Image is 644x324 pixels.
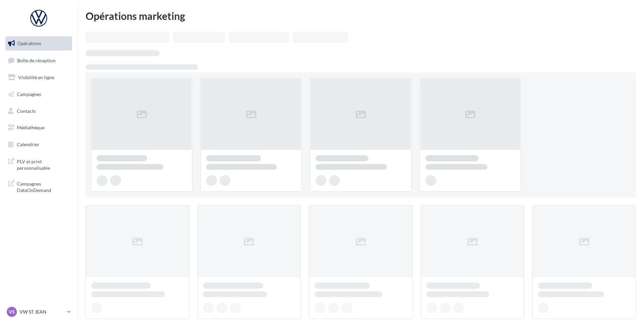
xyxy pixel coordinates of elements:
a: Campagnes DataOnDemand [4,176,73,196]
a: VS VW ST JEAN [5,305,72,318]
span: Opérations [18,40,41,46]
a: PLV et print personnalisable [4,154,73,174]
span: Contacts [17,108,36,114]
p: VW ST JEAN [20,309,64,315]
a: Boîte de réception [4,53,73,68]
span: PLV et print personnalisable [17,157,69,171]
a: Opérations [4,36,73,51]
span: VS [9,309,15,315]
a: Contacts [4,104,73,118]
a: Calendrier [4,137,73,152]
a: Campagnes [4,87,73,101]
span: Campagnes [17,91,41,97]
a: Visibilité en ligne [4,70,73,85]
div: Opérations marketing [86,11,636,21]
span: Boîte de réception [17,57,56,63]
a: Médiathèque [4,121,73,135]
span: Médiathèque [17,125,44,130]
span: Campagnes DataOnDemand [17,179,69,194]
span: Visibilité en ligne [18,74,54,80]
span: Calendrier [17,141,39,147]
